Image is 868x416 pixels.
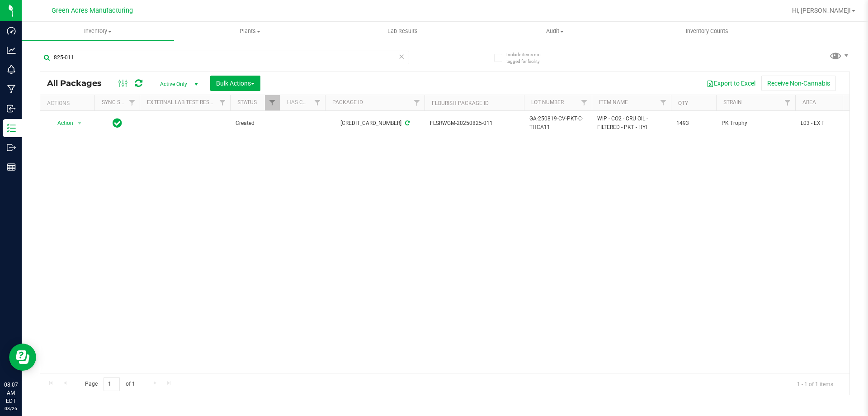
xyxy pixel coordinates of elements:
span: GA-250819-CV-PKT-C-THCA11 [529,115,586,132]
span: L03 - EXT [801,119,858,128]
a: Plants [174,22,326,41]
a: Filter [310,95,325,110]
inline-svg: Inventory [7,124,16,133]
span: In Sync [113,117,122,129]
a: Flourish Package ID [432,100,489,106]
input: 1 [104,377,120,391]
inline-svg: Monitoring [7,65,16,74]
a: Filter [125,95,140,110]
a: Strain [723,99,742,105]
span: Inventory [22,27,174,35]
span: 1493 [676,119,711,128]
span: select [74,117,85,129]
button: Receive Non-Cannabis [761,76,836,91]
a: Filter [577,95,592,110]
span: PK Trophy [722,119,790,128]
a: Inventory Counts [631,22,783,41]
a: External Lab Test Result [147,99,218,105]
span: All Packages [47,78,111,88]
span: FLSRWGM-20250825-011 [430,119,519,128]
a: Filter [656,95,671,110]
div: Actions [47,100,91,106]
span: Sync from Compliance System [404,120,410,126]
a: Filter [410,95,425,110]
p: 08/26 [4,405,18,412]
span: Inventory Counts [674,27,741,35]
a: Filter [265,95,280,110]
a: Item Name [599,99,628,105]
span: Plants [175,27,326,35]
div: [CREDIT_CARD_NUMBER] [324,119,426,128]
input: Search Package ID, Item Name, SKU, Lot or Part Number... [40,51,409,64]
span: Page of 1 [77,377,142,391]
a: Lab Results [326,22,479,41]
inline-svg: Inbound [7,104,16,113]
inline-svg: Outbound [7,143,16,152]
inline-svg: Dashboard [7,26,16,35]
span: Green Acres Manufacturing [52,7,133,14]
button: Bulk Actions [210,76,260,91]
inline-svg: Manufacturing [7,85,16,94]
span: Lab Results [375,27,430,35]
a: Filter [215,95,230,110]
a: Sync Status [102,99,137,105]
span: 1 - 1 of 1 items [790,377,840,391]
a: Qty [678,100,688,106]
a: Lot Number [531,99,564,105]
p: 08:07 AM EDT [4,381,18,405]
span: Created [236,119,274,128]
span: Audit [479,27,631,35]
span: Bulk Actions [216,80,255,87]
iframe: Resource center [9,344,36,371]
inline-svg: Reports [7,163,16,172]
th: Has COA [280,95,325,111]
span: Action [49,117,74,129]
span: Include items not tagged for facility [506,51,552,65]
span: WIP - CO2 - CRU OIL - FILTERED - PKT - HYI [597,115,665,132]
a: Filter [780,95,795,110]
inline-svg: Analytics [7,46,16,55]
span: Clear [398,51,405,62]
a: Area [802,99,816,105]
a: Audit [479,22,631,41]
button: Export to Excel [701,76,761,91]
a: Inventory [22,22,174,41]
span: Hi, [PERSON_NAME]! [792,7,851,14]
a: Status [237,99,257,105]
a: Package ID [332,99,363,105]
